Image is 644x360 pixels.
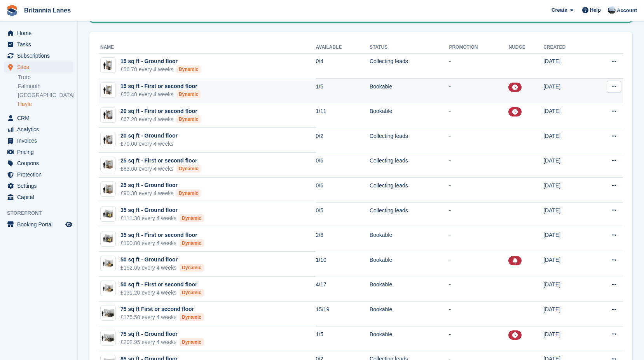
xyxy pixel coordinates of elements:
a: [GEOGRAPHIC_DATA] [18,92,73,99]
a: menu [4,158,73,169]
div: 75 sq ft - Ground floor [120,330,204,338]
img: 35-sqft-unit.jpg [101,208,115,220]
div: £131.20 every 4 weeks [120,289,204,297]
td: [DATE] [543,78,589,103]
span: Invoices [17,135,64,146]
span: Account [617,7,637,14]
div: 15 sq ft - Ground floor [120,57,201,65]
div: Dynamic [176,165,201,173]
a: menu [4,169,73,180]
td: - [449,227,508,252]
td: [DATE] [543,128,589,153]
th: Name [99,41,316,54]
div: 35 sq ft - First or second floor [120,231,204,239]
div: Dynamic [180,338,204,346]
span: Sites [17,62,64,72]
span: Protection [17,169,64,180]
div: Dynamic [180,239,204,247]
div: £67.20 every 4 weeks [120,115,201,124]
div: £202.95 every 4 weeks [120,338,204,346]
td: 1/5 [316,326,370,351]
img: 15-sqft-unit.jpg [101,85,115,96]
a: menu [4,62,73,72]
div: £100.80 every 4 weeks [120,239,204,247]
span: Coupons [17,158,64,169]
th: Nudge [508,41,543,54]
td: Collecting leads [370,53,449,78]
td: [DATE] [543,252,589,277]
td: [DATE] [543,227,589,252]
td: - [449,326,508,351]
img: 50-sqft-unit.jpg [101,283,115,294]
td: - [449,178,508,203]
a: menu [4,135,73,146]
a: Truro [18,74,73,81]
td: [DATE] [543,178,589,203]
a: menu [4,219,73,230]
a: menu [4,113,73,124]
div: £111.30 every 4 weeks [120,214,204,222]
td: Bookable [370,252,449,277]
img: John Millership [608,6,616,14]
span: Home [17,28,64,39]
img: 25-sqft-unit.jpg [101,184,115,195]
div: Dynamic [180,264,204,272]
a: menu [4,50,73,61]
span: Tasks [17,39,64,50]
a: menu [4,180,73,191]
img: 75-sqft-unit.jpg [101,332,115,344]
a: menu [4,39,73,50]
td: [DATE] [543,153,589,178]
td: - [449,128,508,153]
th: Available [316,41,370,54]
td: 15/19 [316,302,370,326]
td: [DATE] [543,326,589,351]
td: [DATE] [543,53,589,78]
div: 75 sq ft First or second floor [120,305,204,313]
div: 25 sq ft - Ground floor [120,181,201,189]
span: Pricing [17,146,64,157]
a: menu [4,146,73,157]
td: [DATE] [543,302,589,326]
span: Booking Portal [17,219,64,230]
span: Create [552,6,567,14]
div: £56.70 every 4 weeks [120,65,201,74]
div: 50 sq ft - First or second floor [120,281,204,289]
div: 25 sq ft - First or second floor [120,157,201,165]
td: - [449,53,508,78]
td: Bookable [370,326,449,351]
img: stora-icon-8386f47178a22dfd0bd8f6a31ec36ba5ce8667c1dd55bd0f319d3a0aa187defe.svg [6,5,18,16]
img: 25-sqft-unit.jpg [101,159,115,170]
td: - [449,202,508,227]
div: Dynamic [176,90,201,98]
td: 0/6 [316,178,370,203]
img: 35-sqft-unit.jpg [101,233,115,244]
span: Storefront [7,209,77,217]
img: 20-sqft-unit.jpg [101,134,115,145]
a: Preview store [64,220,73,229]
div: 20 sq ft - Ground floor [120,132,178,140]
td: - [449,252,508,277]
div: 50 sq ft - Ground floor [120,256,204,264]
td: 2/8 [316,227,370,252]
div: Dynamic [180,214,204,222]
a: Britannia Lanes [21,4,74,17]
div: Dynamic [180,313,204,321]
a: menu [4,28,73,39]
td: Collecting leads [370,153,449,178]
span: Analytics [17,124,64,135]
a: Falmouth [18,83,73,90]
td: 0/5 [316,202,370,227]
img: 15-sqft-unit.jpg [101,60,115,71]
div: £152.65 every 4 weeks [120,264,204,272]
span: Help [590,6,601,14]
div: £83.60 every 4 weeks [120,165,201,173]
td: Collecting leads [370,202,449,227]
div: £175.50 every 4 weeks [120,313,204,321]
td: Bookable [370,277,449,302]
td: Collecting leads [370,128,449,153]
td: [DATE] [543,277,589,302]
th: Created [543,41,589,54]
img: 50-sqft-unit.jpg [101,258,115,269]
td: 4/17 [316,277,370,302]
